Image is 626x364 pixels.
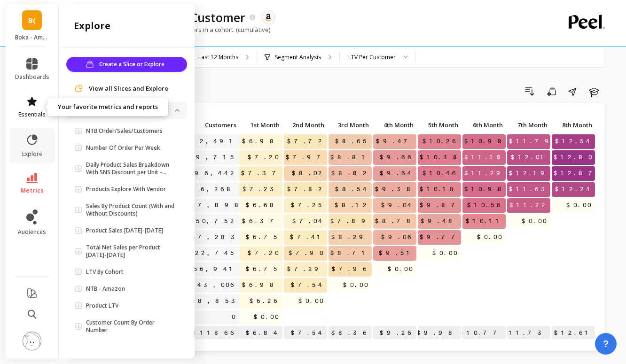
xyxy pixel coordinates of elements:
[74,19,110,32] h2: explore
[419,214,461,228] span: $9.48
[239,118,282,132] p: 1st Month
[329,230,372,244] span: $8.29
[175,109,180,112] img: down caret icon
[373,118,417,133] div: Toggle SortBy
[507,166,553,180] span: $12.19
[421,166,461,180] span: $10.46
[418,230,464,244] span: $9.77
[189,182,239,196] a: 96,268
[420,121,458,129] span: 5th Month
[230,310,239,324] a: 0
[464,121,503,129] span: 6th Month
[507,134,557,148] span: $11.79
[375,121,414,129] span: 4th Month
[183,294,244,308] a: 128,853
[188,134,239,148] a: 82,491
[297,294,327,308] span: $0.00
[290,214,327,228] span: $7.04
[244,198,282,212] span: $6.68
[74,106,83,115] img: navigation item icon
[553,182,595,196] span: $12.24
[462,134,510,148] span: $10.98
[595,333,617,355] button: ?
[285,182,327,196] span: $7.82
[184,150,239,164] a: 89,715
[241,182,282,196] span: $7.23
[86,268,124,276] p: LTV By Cohort
[430,246,461,260] span: $0.00
[373,118,416,132] p: 4th Month
[185,121,236,129] span: Customers
[418,118,461,132] p: 5th Month
[86,285,125,293] p: NTB - Amazon
[603,337,609,350] span: ?
[244,230,282,244] span: $6.75
[240,214,282,228] span: $6.37
[333,134,372,148] span: $8.65
[509,150,550,164] span: $12.01
[248,294,282,308] span: $6.26
[341,278,372,292] span: $0.00
[552,118,595,132] p: 8th Month
[462,118,506,132] p: 6th Month
[275,54,321,61] p: Segment Analysis
[182,118,227,133] div: Toggle SortBy
[379,230,416,244] span: $9.06
[183,230,243,244] a: 147,283
[22,150,42,158] span: explore
[86,161,175,176] p: Daily Product Sales Breakdown With SNS Discount per Unit - New Customers
[418,198,464,212] span: $9.87
[418,326,461,340] p: $9.98
[507,326,550,340] p: $11.73
[465,198,506,212] span: $10.56
[330,262,372,276] span: $7.96
[553,134,595,148] span: $12.54
[417,118,462,133] div: Toggle SortBy
[386,262,416,276] span: $0.00
[193,166,239,180] a: 96,442
[421,134,461,148] span: $10.26
[240,278,282,292] span: $6.98
[185,262,239,276] a: 156,941
[187,214,239,228] a: 150,752
[284,326,327,340] p: $7.54
[507,182,554,196] span: $11.63
[462,326,506,340] p: $10.77
[86,127,163,135] p: NTB Order/Sales/Customers
[244,262,282,276] span: $6.75
[86,227,163,234] p: Product Sales [DATE]-[DATE]
[418,150,466,164] span: $10.38
[183,118,239,132] p: Customers
[333,182,372,196] span: $8.54
[507,118,550,132] p: 7th Month
[378,166,416,180] span: $9.64
[241,121,280,129] span: 1st Month
[552,166,601,180] span: $12.87
[564,198,595,212] span: $0.00
[289,278,327,292] span: $7.54
[183,326,239,340] p: 111866
[374,134,416,148] span: $9.47
[252,310,282,324] span: $0.00
[86,302,118,310] p: Product LTV
[246,150,282,164] span: $7.20
[464,214,506,228] span: $10.11
[240,134,282,148] span: $6.98
[15,73,49,81] span: dashboards
[264,13,273,22] img: api.amazon.svg
[329,246,372,260] span: $8.71
[333,198,372,212] span: $8.12
[290,166,327,180] span: $8.02
[86,319,175,334] p: Customer Count By Order Number
[15,34,49,41] p: Boka - Amazon (Essor)
[183,198,247,212] a: 127,898
[28,15,36,26] span: B(
[377,246,416,260] span: $9.51
[329,214,374,228] span: $7.89
[462,182,510,196] span: $10.98
[462,118,507,133] div: Toggle SortBy
[18,228,46,236] span: audiences
[378,150,416,164] span: $9.66
[86,186,166,193] p: Products Explore With Vendor
[328,118,373,133] div: Toggle SortBy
